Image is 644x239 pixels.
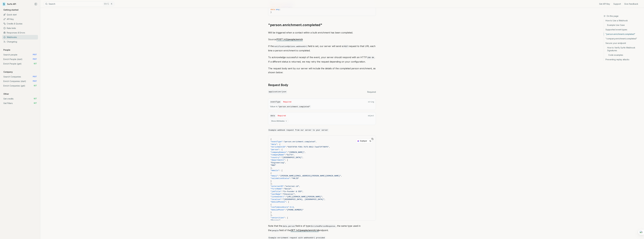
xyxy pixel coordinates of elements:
a: Surfe API [2,2,16,6]
span: "[GEOGRAPHIC_DATA]" [282,156,302,159]
span: "Co-Founder & CEO" [283,190,302,193]
span: "external-id" [285,185,299,187]
span: { [271,138,272,140]
span: : [283,141,284,143]
a: How to Use a Webhook [604,19,642,23]
span: : [289,206,290,208]
span: POST [33,80,37,82]
p: Other [2,93,10,95]
code: 200 OK [367,56,375,59]
code: Example webhook request from our server to your server [268,129,329,132]
span: "VALID" [291,177,299,179]
a: Responses & Errors [2,30,38,35]
p: Getting started [2,8,19,11]
a: "person.enrichment.completed" [604,32,642,36]
p: People [2,49,11,51]
span: , [299,185,300,187]
span: { [271,172,272,174]
a: "company.enrichment.completed" [604,36,642,41]
span: "Surfe" [286,154,294,156]
span: ], [271,214,273,216]
span: : [283,188,284,190]
span: , [322,196,323,198]
span: "location" [271,198,282,200]
span: POST [33,58,37,60]
span: POST [33,54,37,56]
a: Get credits GET [2,97,38,101]
span: POST [33,76,37,78]
span: "mobilePhones" [271,201,286,203]
span: "[DOMAIN_NAME]" [288,151,305,153]
span: : [278,175,279,177]
span: "Chevalier" [283,193,295,195]
button: Copy Text [370,137,375,141]
a: Changelog [2,40,38,44]
code: POST [343,45,349,48]
span: : [282,190,283,193]
p: Company [2,71,14,73]
span: Required [367,91,376,93]
span: data [271,8,275,11]
span: , [302,190,304,193]
span: ; [279,8,280,11]
a: Webhooks [2,35,38,40]
button: SearchCtrlK [44,1,114,6]
span: "Manager" [271,219,280,221]
a: Give feedback [624,3,638,5]
span: : [290,177,291,179]
a: Secure your endpoint [604,41,642,45]
span: "companyDomain" [271,151,287,153]
span: "jobTitle" [271,190,282,193]
span: { [271,204,272,206]
span: , [324,198,326,200]
span: : [ [286,201,289,203]
a: Supported event types [604,27,642,32]
span: : [287,151,288,153]
span: 0.8 [290,206,294,208]
a: Enrich Companies (get) GET [2,84,38,88]
p: Will be triggered when a contact within a bulk enrichment has been completed. [268,31,376,35]
span: } [271,211,272,213]
span: , [316,141,317,143]
span: "01973f39-f391-7b75-8812-7aad73f798f6" [287,146,329,148]
span: : { [277,143,280,145]
span: "email" [271,175,278,177]
span: , [280,219,282,221]
code: data.person [282,225,295,228]
span: : [ [285,217,288,219]
span: "externalID" [271,185,284,187]
p: The request body sent by our server will include the details of the completed person enrichment, ... [268,66,376,74]
p: To acknowledge successful receipt of the event, your server should respond with an HTTP . If a di... [268,55,376,64]
span: "R&D" [271,164,276,166]
span: : [282,193,283,195]
span: "[URL][DOMAIN_NAME][PERSON_NAME]" [286,196,322,198]
span: "data" [271,143,277,145]
span: any [276,8,279,11]
span: "departments" [271,159,285,161]
span: ; [291,6,293,8]
span: "validationStatus" [271,177,290,179]
span: : [284,185,285,187]
span: "Engineering" [271,162,285,164]
button: Collapse Sidebar [34,2,38,6]
span: : [ [279,169,283,172]
kbd: Ctrl [103,2,110,6]
span: GET [34,85,37,87]
span: , [305,151,306,153]
span: "[PERSON_NAME][EMAIL_ADDRESS][PERSON_NAME][DOMAIN_NAME]" [279,175,341,177]
p: Note that the field is of type , the same type used in the field of the endpoint. [268,224,376,233]
span: Required [283,101,291,103]
span: Required [278,115,286,117]
a: Example Use Case [604,23,642,27]
span: Value in : [270,105,374,108]
p: If the field is set, our server will send a request to that URL each time a person enrichment is ... [268,44,376,52]
span: GET [34,98,37,100]
p: Source: [268,37,376,41]
a: Enrich Companies (start) POST [2,79,38,84]
span: : [280,156,282,159]
a: Request Body [268,83,288,87]
code: EnrichedPersonResponse [310,225,336,228]
span: "person" [271,149,279,151]
span: "seniorities" [271,217,285,219]
span: : [285,196,286,198]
